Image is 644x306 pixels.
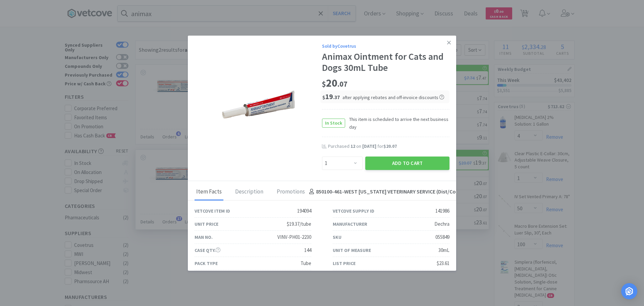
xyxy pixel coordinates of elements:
[362,143,376,149] span: [DATE]
[322,76,347,90] span: 20
[365,157,449,170] button: Add to Cart
[351,143,355,149] span: 12
[333,247,371,254] div: Unit of Measure
[322,94,325,100] span: $
[333,260,356,267] div: List Price
[337,79,347,89] span: . 07
[328,143,449,150] div: Purchased on for
[383,143,397,149] span: $20.07
[275,184,307,201] div: Promotions
[322,51,449,74] div: Animax Ointment for Cats and Dogs 30mL Tube
[621,283,637,299] div: Open Intercom Messenger
[307,187,465,196] h4: 850100-461 - WEST [US_STATE] VETERINARY SERVICE (Dist/Comp)
[195,233,213,241] div: Man No.
[304,246,311,254] div: 144
[322,42,449,50] div: Sold by Covetrus
[216,87,300,125] img: f6408cd5e8654d4480172e26071adb52_141986.png
[333,94,340,100] span: . 37
[438,246,449,254] div: 30mL
[297,207,311,215] div: 194094
[322,119,345,127] span: In Stock
[342,94,444,100] span: after applying rebates and off-invoice discounts
[435,207,449,215] div: 141986
[195,207,230,215] div: Vetcove Item ID
[195,247,220,254] div: Case Qty.
[345,116,449,131] span: This item is scheduled to arrive the next business day
[333,220,367,228] div: Manufacturer
[434,220,449,228] div: Dechra
[233,184,265,201] div: Description
[435,233,449,241] div: 055849
[322,92,340,101] span: 19
[195,220,218,228] div: Unit Price
[322,79,326,89] span: $
[333,207,374,215] div: Vetcove Supply ID
[301,259,311,267] div: Tube
[333,233,341,241] div: SKU
[195,184,223,201] div: Item Facts
[287,220,311,228] div: $19.37/tube
[277,233,311,241] div: VINV-PH01-2230
[437,259,449,267] div: $23.61
[195,260,218,267] div: Pack Type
